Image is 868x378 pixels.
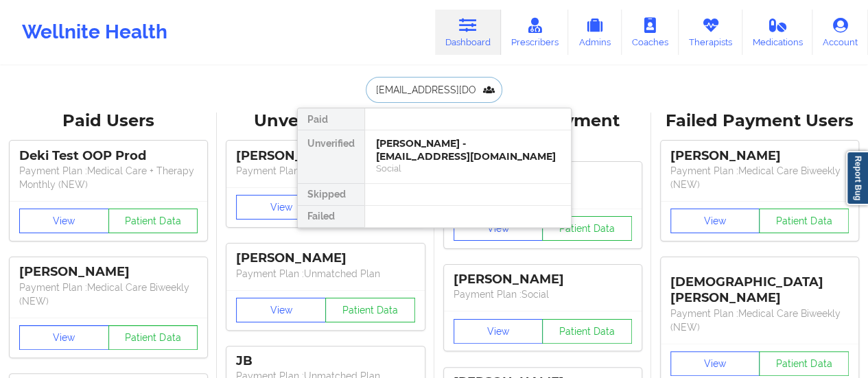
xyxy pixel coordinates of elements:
[759,209,849,233] button: Patient Data
[670,164,849,191] p: Payment Plan : Medical Care Biweekly (NEW)
[670,148,849,164] div: [PERSON_NAME]
[19,264,198,280] div: [PERSON_NAME]
[108,209,198,233] button: Patient Data
[501,10,569,55] a: Prescribers
[325,298,415,322] button: Patient Data
[542,319,632,344] button: Patient Data
[454,319,543,344] button: View
[10,110,207,132] div: Paid Users
[670,351,760,376] button: View
[226,110,424,132] div: Unverified Users
[670,307,849,334] p: Payment Plan : Medical Care Biweekly (NEW)
[622,10,679,55] a: Coaches
[846,151,868,205] a: Report Bug
[298,108,364,130] div: Paid
[19,148,198,164] div: Deki Test OOP Prod
[435,10,501,55] a: Dashboard
[236,250,414,266] div: [PERSON_NAME]
[236,148,414,164] div: [PERSON_NAME]
[108,325,198,350] button: Patient Data
[454,272,632,287] div: [PERSON_NAME]
[19,325,109,350] button: View
[670,264,849,306] div: [DEMOGRAPHIC_DATA][PERSON_NAME]
[236,267,414,281] p: Payment Plan : Unmatched Plan
[454,216,543,241] button: View
[236,353,414,369] div: JB
[236,195,326,220] button: View
[19,164,198,191] p: Payment Plan : Medical Care + Therapy Monthly (NEW)
[298,130,364,184] div: Unverified
[542,216,632,241] button: Patient Data
[19,209,109,233] button: View
[236,298,326,322] button: View
[376,163,560,174] div: Social
[298,206,364,228] div: Failed
[759,351,849,376] button: Patient Data
[742,10,813,55] a: Medications
[236,164,414,178] p: Payment Plan : Unmatched Plan
[661,110,858,132] div: Failed Payment Users
[376,137,560,163] div: [PERSON_NAME] - [EMAIL_ADDRESS][DOMAIN_NAME]
[454,287,632,301] p: Payment Plan : Social
[812,10,868,55] a: Account
[19,281,198,308] p: Payment Plan : Medical Care Biweekly (NEW)
[298,184,364,206] div: Skipped
[670,209,760,233] button: View
[568,10,622,55] a: Admins
[679,10,742,55] a: Therapists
